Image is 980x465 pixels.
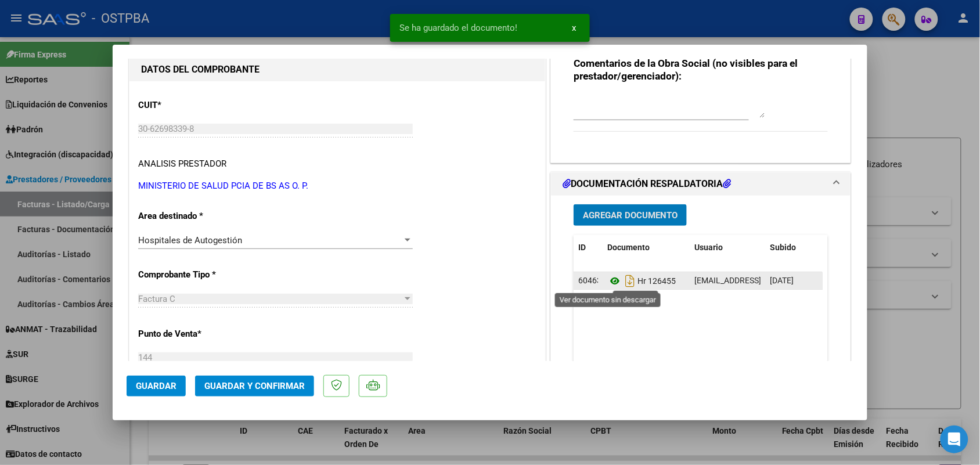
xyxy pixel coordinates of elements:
[941,426,968,453] div: Open Intercom Messenger
[138,157,226,171] div: ANALISIS PRESTADOR
[138,99,258,112] p: CUIT
[607,276,676,286] span: Hr 126455
[563,177,731,191] h1: DOCUMENTACIÓN RESPALDATORIA
[138,327,258,341] p: Punto de Venta
[578,276,601,285] span: 60463
[138,210,258,223] p: Area destinado *
[141,64,260,75] strong: DATOS DEL COMPROBANTE
[138,235,242,246] span: Hospitales de Autogestión
[574,204,687,226] button: Agregar Documento
[622,272,637,290] i: Descargar documento
[127,376,186,396] button: Guardar
[138,294,175,304] span: Factura C
[204,381,305,391] span: Guardar y Confirmar
[572,23,576,33] span: x
[694,243,723,252] span: Usuario
[770,276,794,285] span: [DATE]
[690,235,765,260] datatable-header-cell: Usuario
[770,243,796,252] span: Subido
[607,243,650,252] span: Documento
[138,268,258,282] p: Comprobante Tipo *
[603,235,690,260] datatable-header-cell: Documento
[583,210,678,221] span: Agregar Documento
[578,243,586,252] span: ID
[195,376,314,396] button: Guardar y Confirmar
[551,172,851,196] mat-expansion-panel-header: DOCUMENTACIÓN RESPALDATORIA
[574,235,603,260] datatable-header-cell: ID
[551,196,851,437] div: DOCUMENTACIÓN RESPALDATORIA
[138,179,536,193] p: MINISTERIO DE SALUD PCIA DE BS AS O. P.
[765,235,823,260] datatable-header-cell: Subido
[136,381,176,391] span: Guardar
[574,57,798,82] strong: Comentarios de la Obra Social (no visibles para el prestador/gerenciador):
[399,22,517,34] span: Se ha guardado el documento!
[694,276,891,285] span: [EMAIL_ADDRESS][DOMAIN_NAME] - [PERSON_NAME]
[563,17,585,38] button: x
